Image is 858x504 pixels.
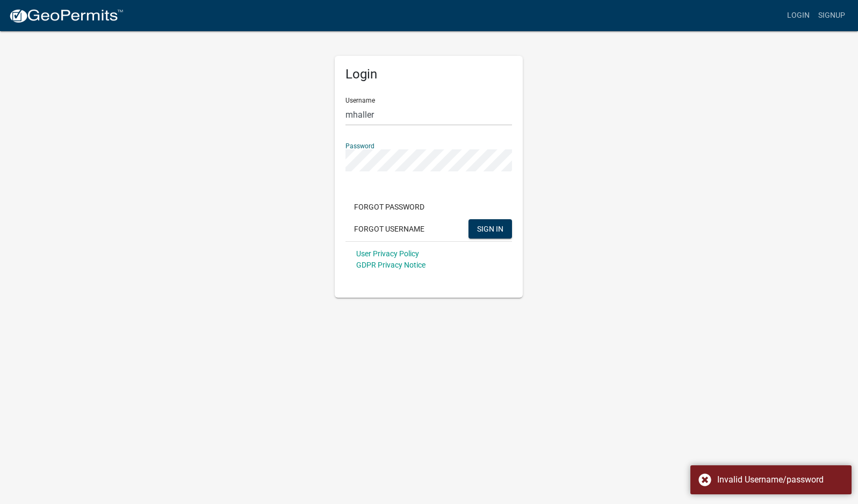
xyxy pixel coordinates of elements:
a: GDPR Privacy Notice [356,261,426,269]
a: Signup [814,5,849,26]
a: User Privacy Policy [356,249,419,258]
a: Login [783,5,814,26]
h5: Login [345,67,512,82]
button: Forgot Password [345,197,433,217]
button: SIGN IN [468,219,512,239]
div: Invalid Username/password [717,473,843,486]
span: SIGN IN [477,224,503,233]
button: Forgot Username [345,219,433,239]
